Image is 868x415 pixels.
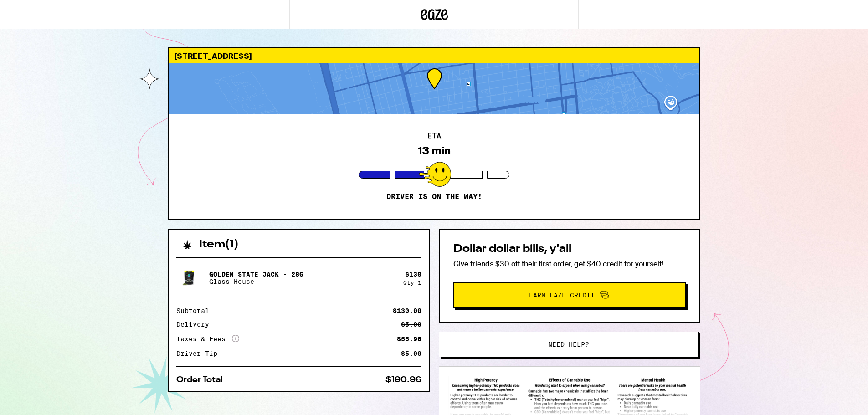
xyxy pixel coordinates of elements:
button: Need help? [439,332,699,357]
div: $55.96 [397,336,421,342]
div: $5.00 [401,321,421,328]
div: Delivery [176,321,216,328]
h2: Item ( 1 ) [199,239,239,250]
div: Taxes & Fees [176,335,239,343]
span: Earn Eaze Credit [529,292,595,298]
div: Qty: 1 [403,280,421,286]
p: Glass House [209,278,303,285]
h2: ETA [427,133,441,140]
div: $190.96 [385,376,421,384]
div: Order Total [176,376,229,384]
div: $ 130 [405,271,421,278]
div: [STREET_ADDRESS] [169,48,699,63]
div: $5.00 [401,350,421,357]
button: Earn Eaze Credit [453,282,686,308]
p: Driver is on the way! [386,192,482,201]
div: $130.00 [393,307,421,314]
h2: Dollar dollar bills, y'all [453,244,686,255]
img: Glass House - Golden State Jack - 28g [176,265,202,291]
div: Subtotal [176,307,216,314]
p: Golden State Jack - 28g [209,271,303,278]
p: Give friends $30 off their first order, get $40 credit for yourself! [453,259,686,269]
div: 13 min [417,144,451,157]
div: Driver Tip [176,350,224,357]
span: Need help? [548,341,589,348]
